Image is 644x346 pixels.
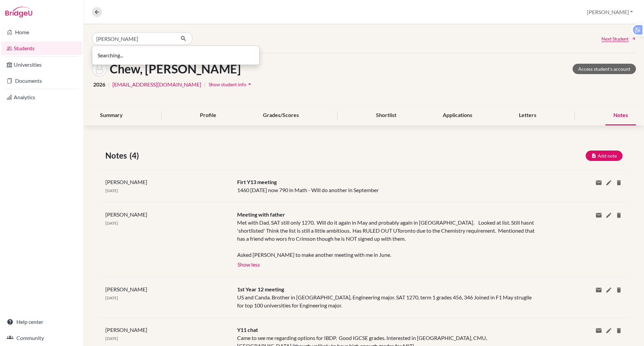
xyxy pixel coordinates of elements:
a: Documents [1,74,82,88]
span: [DATE] [105,188,118,193]
div: Met with Dad. SAT still only 1270. Will do it again in May and probably again in [GEOGRAPHIC_DATA... [237,219,535,259]
i: arrow_drop_down [246,81,253,88]
span: 1st Year 12 meeting [237,286,284,292]
span: Notes [105,150,129,162]
div: Letters [511,106,544,125]
span: (4) [129,150,142,162]
div: Grades/Scores [255,106,307,125]
span: | [108,80,110,89]
span: | [204,80,206,89]
span: 2026 [93,80,105,89]
div: Summary [92,106,131,125]
span: [PERSON_NAME] [105,179,147,185]
span: Y11 chat [237,327,258,333]
div: Profile [192,106,224,125]
div: Applications [435,106,480,125]
span: [PERSON_NAME] [105,211,147,218]
button: Show less [237,259,260,269]
span: Meeting with father [237,211,285,218]
div: 1460 [DATE] now 790 in Math - Will do another in September [232,178,540,194]
span: Next Student [601,35,629,42]
img: Bridge-U [5,7,32,17]
a: Community [1,331,82,345]
button: Show student infoarrow_drop_down [208,79,253,90]
span: Firt Y13 meeting [237,179,277,185]
p: Searching... [98,51,254,59]
span: [DATE] [105,336,118,341]
img: Zhen Yang Chew's avatar [92,61,107,76]
a: Next Student [601,35,636,42]
a: [EMAIL_ADDRESS][DOMAIN_NAME] [112,80,201,89]
span: [PERSON_NAME] [105,286,147,292]
div: Notes [605,106,636,125]
button: [PERSON_NAME] [584,6,636,18]
a: Universities [1,58,82,71]
a: Access student's account [573,64,636,74]
a: Help center [1,315,82,329]
button: Add note [586,151,623,161]
div: US and Canda. Brother in [GEOGRAPHIC_DATA]. Engineering major. SAT 1270, term 1 grades 456, 346 J... [232,285,540,309]
div: Shortlist [368,106,405,125]
input: Find student by name... [92,32,175,45]
a: Analytics [1,91,82,104]
span: [DATE] [105,221,118,226]
a: Home [1,25,82,39]
a: Students [1,42,82,55]
span: [DATE] [105,295,118,300]
h1: Chew, [PERSON_NAME] [110,62,241,76]
span: [PERSON_NAME] [105,327,147,333]
span: Show student info [209,81,246,87]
